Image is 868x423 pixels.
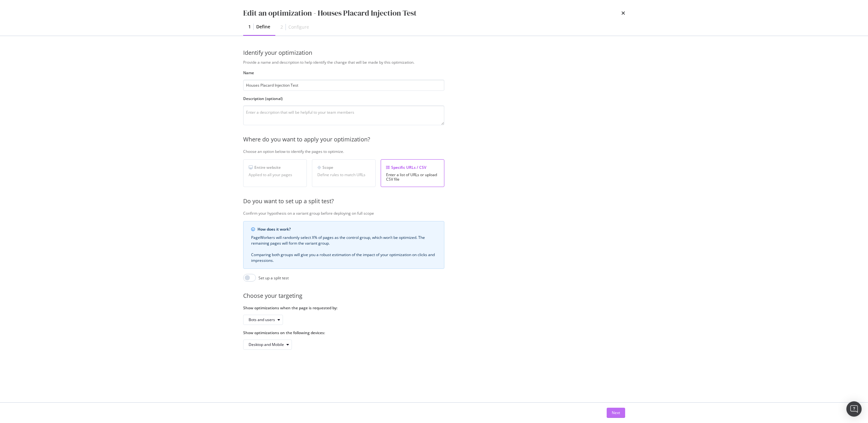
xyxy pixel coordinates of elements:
div: Enter a list of URLs or upload CSV file [386,173,439,182]
div: Specific URLs / CSV [386,165,439,170]
input: Enter an optimization name to easily find it back [243,80,444,91]
div: Set up a split test [258,275,289,281]
button: Next [607,408,625,418]
div: Bots and users [249,318,275,322]
div: PageWorkers will randomly select X% of pages as the control group, which won’t be optimized. The ... [251,235,436,263]
div: info banner [243,221,444,269]
div: Define [256,24,270,30]
div: Desktop and Mobile [249,343,284,347]
label: Description (optional) [243,96,444,101]
div: Choose an option below to identify the pages to optimize. [243,149,657,154]
div: 1 [248,24,251,30]
div: Open Intercom Messenger [846,401,862,417]
label: Show optimizations when the page is requested by: [243,305,444,311]
label: Show optimizations on the following devices: [243,330,444,335]
button: Desktop and Mobile [243,340,292,350]
div: How does it work? [258,226,436,232]
div: Do you want to set up a split test? [243,197,657,205]
div: Define rules to match URLs [317,173,370,177]
div: Where do you want to apply your optimization? [243,135,657,144]
div: times [621,8,625,18]
div: Scope [317,165,370,170]
div: Next [612,410,620,415]
div: Applied to all your pages [249,173,301,177]
div: Edit an optimization - Houses Placard Injection Test [243,8,417,18]
div: Entire website [249,165,301,170]
div: Configure [288,24,309,30]
button: Bots and users [243,315,283,325]
div: Provide a name and description to help identify the change that will be made by this optimization. [243,60,657,65]
div: Identify your optimization [243,49,625,57]
div: Confirm your hypothesis on a variant group before deploying on full scope [243,211,657,216]
div: Choose your targeting [243,292,657,300]
div: 2 [280,24,283,30]
label: Name [243,70,444,75]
